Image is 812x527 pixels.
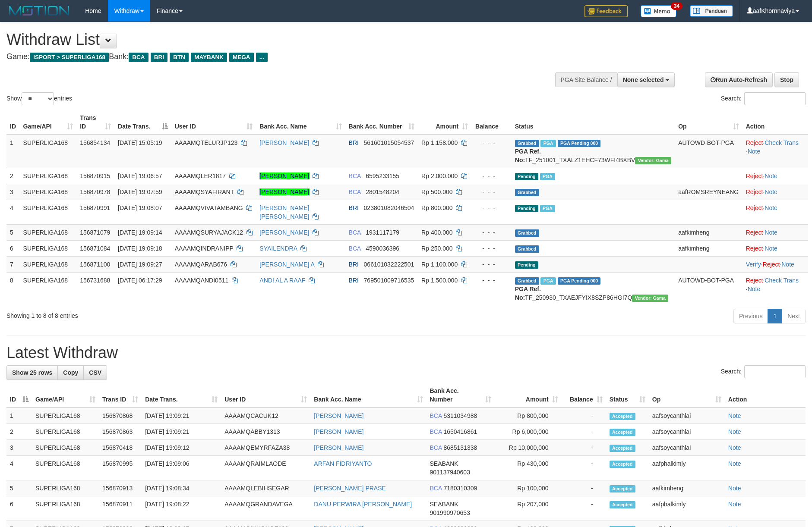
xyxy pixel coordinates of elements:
a: [PERSON_NAME] [259,173,309,179]
span: Pending [515,205,538,212]
th: Amount: activate to sort column ascending [418,110,471,135]
h1: Withdraw List [6,31,533,48]
span: BRI [349,139,359,146]
a: Reject [746,173,763,179]
span: Rp 800.000 [421,204,452,211]
td: - [562,456,606,480]
a: Check Trans [765,139,799,146]
td: - [562,480,606,496]
span: Accepted [610,445,635,452]
td: AAAAMQGRANDAVEGA [221,496,310,521]
span: Rp 400.000 [421,229,452,236]
th: Balance: activate to sort column ascending [562,383,606,408]
td: AAAAMQCACUK12 [221,408,310,424]
a: [PERSON_NAME] [314,444,363,451]
td: aafROMSREYNEANG [675,184,742,200]
input: Search: [744,92,806,105]
td: [DATE] 19:08:34 [142,480,221,496]
th: Bank Acc. Number: activate to sort column ascending [427,383,495,408]
span: Marked by aafromsomean [540,277,556,285]
a: Note [728,485,741,492]
td: · · [742,135,808,168]
th: Amount: activate to sort column ascending [495,383,562,408]
td: TF_250930_TXAEJFYIX8SZP86HGI7Q [512,272,675,305]
th: Bank Acc. Name: activate to sort column ascending [310,383,426,408]
td: 156870913 [99,480,142,496]
td: SUPERLIGA168 [32,480,99,496]
td: [DATE] 19:09:21 [142,424,221,440]
span: Rp 1.100.000 [421,261,458,268]
span: BRI [349,261,359,268]
span: [DATE] 19:06:57 [118,173,162,179]
span: AAAAMQTELURJP123 [175,139,238,146]
td: aafphalkimly [649,496,725,521]
span: AAAAMQVIVATAMBANG [175,204,243,211]
img: Button%20Memo.svg [641,5,677,17]
a: [PERSON_NAME] [PERSON_NAME] [259,204,309,220]
span: ISPORT > SUPERLIGA168 [30,53,109,62]
td: AAAAMQLEBIHSEGAR [221,480,310,496]
span: BCA [349,229,361,236]
a: Note [728,501,741,508]
span: Copy 023801082046504 to clipboard [364,204,414,211]
a: SYAILENDRA [259,245,297,252]
a: ANDI AL A RAAF [259,277,305,284]
span: BCA [430,485,442,492]
td: 1 [6,408,32,424]
div: - - - [475,244,508,253]
span: AAAAMQLER1817 [175,173,226,179]
th: Status: activate to sort column ascending [606,383,649,408]
span: Grabbed [515,229,539,237]
td: Rp 10,000,000 [495,440,562,456]
td: Rp 207,000 [495,496,562,521]
span: Accepted [610,485,635,492]
td: aafphalkimly [649,456,725,480]
span: 156870991 [80,204,110,211]
span: BCA [430,412,442,419]
td: Rp 6,000,000 [495,424,562,440]
a: Reject [746,229,763,236]
a: Note [765,188,777,195]
td: · · [742,256,808,272]
td: 4 [6,200,20,224]
td: SUPERLIGA168 [32,440,99,456]
span: 156870915 [80,173,110,179]
td: AUTOWD-BOT-PGA [675,272,742,305]
span: Accepted [610,429,635,436]
span: Marked by aafsoycanthlai [540,173,555,180]
td: SUPERLIGA168 [32,496,99,521]
a: [PERSON_NAME] [259,139,309,146]
th: Trans ID: activate to sort column ascending [76,110,114,135]
span: 156871084 [80,245,110,252]
span: None selected [623,76,664,83]
a: Check Trans [765,277,799,284]
th: Balance [471,110,512,135]
td: aafsoycanthlai [649,440,725,456]
a: Note [781,261,794,268]
td: SUPERLIGA168 [20,135,77,168]
b: PGA Ref. No: [515,285,541,301]
span: [DATE] 19:09:18 [118,245,162,252]
span: [DATE] 19:08:07 [118,204,162,211]
span: AAAAMQSYAFIRANT [175,188,234,195]
td: - [562,496,606,521]
th: Bank Acc. Number: activate to sort column ascending [345,110,418,135]
span: CSV [89,369,101,376]
span: BCA [349,173,361,179]
span: Show 25 rows [12,369,52,376]
td: SUPERLIGA168 [20,184,77,200]
td: SUPERLIGA168 [32,424,99,440]
span: Accepted [610,461,635,468]
span: [DATE] 06:17:29 [118,277,162,284]
span: Accepted [610,501,635,508]
td: 4 [6,456,32,480]
td: [DATE] 19:08:22 [142,496,221,521]
span: Rp 1.158.000 [421,139,458,146]
span: 34 [671,2,682,10]
td: · [742,240,808,256]
label: Search: [721,92,806,105]
span: Grabbed [515,189,539,196]
td: 6 [6,240,20,256]
span: Marked by aafsengchandara [540,205,555,212]
span: Copy 1931117179 to clipboard [366,229,399,236]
